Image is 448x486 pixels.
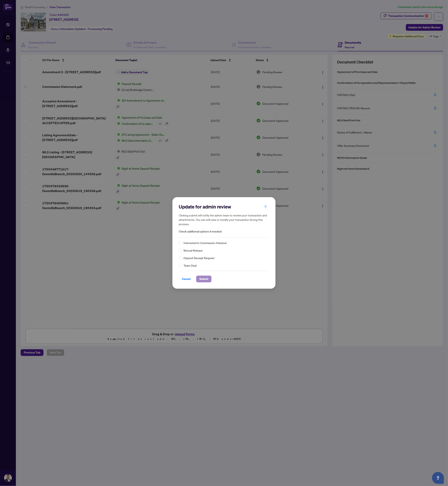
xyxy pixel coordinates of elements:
[184,263,196,268] span: Team Deal
[179,213,269,226] h5: Clicking submit will notify the admin team to review your transaction and attachments. You can st...
[182,276,191,282] span: Cancel
[184,256,214,260] span: Deposit Receipt Request
[179,276,194,282] button: Cancel
[179,204,269,210] h2: Update for admin review
[199,276,208,282] span: Submit
[184,241,227,245] span: Interested in Commission Advance
[184,248,203,253] span: Mutual Release
[196,276,212,282] button: Submit
[264,205,267,208] span: close
[179,229,269,234] span: Check additional options if needed:
[432,472,444,484] button: Open asap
